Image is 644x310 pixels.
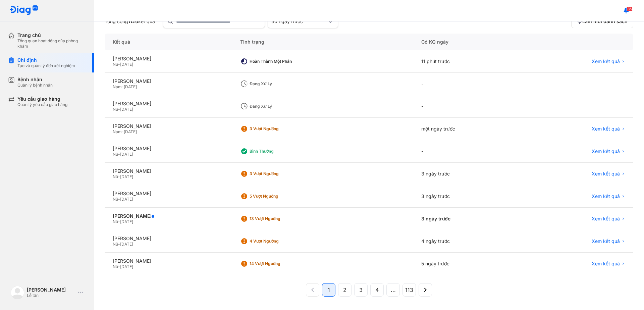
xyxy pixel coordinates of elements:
div: [PERSON_NAME] [113,213,224,219]
div: Tổng quan hoạt động của phòng khám [17,38,86,49]
div: 4 Vượt ngưỡng [250,239,303,244]
button: 1 [322,283,335,297]
button: 113 [402,283,416,297]
img: logo [11,286,24,299]
div: Tổng cộng kết quả [105,18,155,24]
div: 3 Vượt ngưỡng [250,126,303,132]
div: Bình thường [250,149,303,154]
span: Nữ [113,242,118,247]
span: [DATE] [120,62,133,67]
span: Xem kết quả [592,261,620,267]
div: 3 Vượt ngưỡng [250,171,303,176]
span: Nữ [113,152,118,157]
div: 13 Vượt ngưỡng [250,216,303,221]
span: - [118,219,120,224]
span: Nữ [113,197,118,202]
div: 3 ngày trước [413,185,524,208]
div: 30 ngày trước [271,18,326,24]
div: - [413,140,524,163]
span: [DATE] [120,264,133,269]
span: [DATE] [120,152,133,157]
span: Xem kết quả [592,238,620,244]
div: 5 ngày trước [413,253,524,275]
div: Đang xử lý [250,104,303,109]
button: 4 [370,283,384,297]
div: 14 Vượt ngưỡng [250,261,303,266]
span: Nam [113,84,122,89]
img: logo [9,5,38,16]
div: 4 ngày trước [413,230,524,253]
div: [PERSON_NAME] [113,191,224,197]
div: - [413,95,524,118]
span: - [118,242,120,247]
div: [PERSON_NAME] [113,236,224,242]
div: [PERSON_NAME] [113,123,224,129]
div: Đang xử lý [250,81,303,87]
div: [PERSON_NAME] [113,258,224,264]
span: - [118,62,120,67]
div: Lễ tân [27,293,75,298]
div: [PERSON_NAME] [113,56,224,62]
span: - [118,107,120,112]
span: - [118,197,120,202]
div: Trang chủ [17,32,86,38]
div: Bệnh nhân [17,76,53,83]
div: Yêu cầu giao hàng [17,96,67,102]
div: [PERSON_NAME] [113,168,224,174]
div: 3 ngày trước [413,163,524,185]
div: Quản lý yêu cầu giao hàng [17,102,67,107]
span: 2 [343,286,346,294]
div: Kết quả [105,34,232,50]
span: Nam [113,129,122,134]
span: 3 [359,286,363,294]
span: Xem kết quả [592,126,620,132]
div: 3 ngày trước [413,208,524,230]
div: Quản lý bệnh nhân [17,83,53,88]
span: - [122,84,124,89]
div: một ngày trước [413,118,524,140]
span: - [122,129,124,134]
div: - [413,73,524,95]
span: [DATE] [120,197,133,202]
span: Xem kết quả [592,216,620,222]
span: Xem kết quả [592,148,620,154]
div: [PERSON_NAME] [27,287,75,293]
div: [PERSON_NAME] [113,146,224,152]
span: Xem kết quả [592,171,620,177]
span: 36 [627,6,633,11]
span: [DATE] [120,242,133,247]
span: Làm mới danh sách [582,18,628,24]
button: ... [386,283,400,297]
span: [DATE] [124,84,137,89]
span: [DATE] [120,219,133,224]
span: Xem kết quả [592,193,620,199]
div: [PERSON_NAME] [113,101,224,107]
span: - [118,152,120,157]
span: Nữ [113,174,118,179]
div: Tạo và quản lý đơn xét nghiệm [17,63,75,68]
span: ... [391,286,396,294]
div: Tình trạng [232,34,413,50]
span: Nữ [113,219,118,224]
div: [PERSON_NAME] [113,78,224,84]
span: [DATE] [124,129,137,134]
span: [DATE] [120,107,133,112]
span: Nữ [113,264,118,269]
button: 3 [354,283,368,297]
span: 1 [328,286,330,294]
div: 5 Vượt ngưỡng [250,194,303,199]
span: Nữ [113,62,118,67]
span: Nữ [113,107,118,112]
div: Có KQ ngày [413,34,524,50]
span: - [118,264,120,269]
div: 11 phút trước [413,50,524,73]
span: [DATE] [120,174,133,179]
div: Hoàn thành một phần [250,59,303,64]
div: Chỉ định [17,57,75,63]
button: Làm mới danh sách [571,15,633,28]
button: 2 [338,283,352,297]
span: - [118,174,120,179]
span: 4 [375,286,379,294]
span: Xem kết quả [592,58,620,64]
span: 113 [405,286,413,294]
